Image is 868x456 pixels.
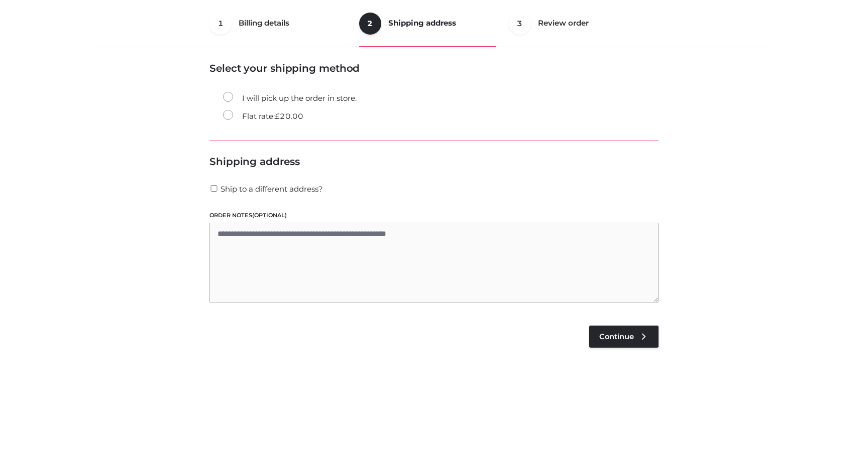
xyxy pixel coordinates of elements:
span: £ [275,111,280,121]
label: I will pick up the order in store. [223,92,357,105]
bdi: 20.00 [275,111,303,121]
h3: Shipping address [209,156,659,168]
span: Continue [599,332,634,341]
input: Ship to a different address? [209,185,219,192]
h3: Select your shipping method [209,62,659,74]
span: (optional) [252,212,287,219]
a: Continue [589,326,659,348]
span: Ship to a different address? [221,184,323,194]
label: Flat rate: [223,110,303,123]
label: Order notes [209,211,659,220]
